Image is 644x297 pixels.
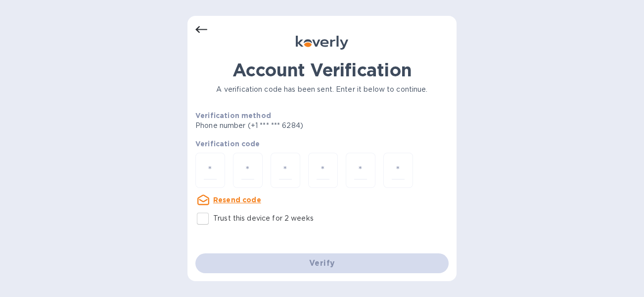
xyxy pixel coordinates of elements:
[195,84,449,95] p: A verification code has been sent. Enter it below to continue.
[195,120,379,131] p: Phone number (+1 *** *** 6284)
[213,213,314,224] p: Trust this device for 2 weeks
[213,196,261,204] u: Resend code
[195,112,271,119] b: Verification method
[195,139,449,149] p: Verification code
[195,59,449,80] h1: Account Verification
